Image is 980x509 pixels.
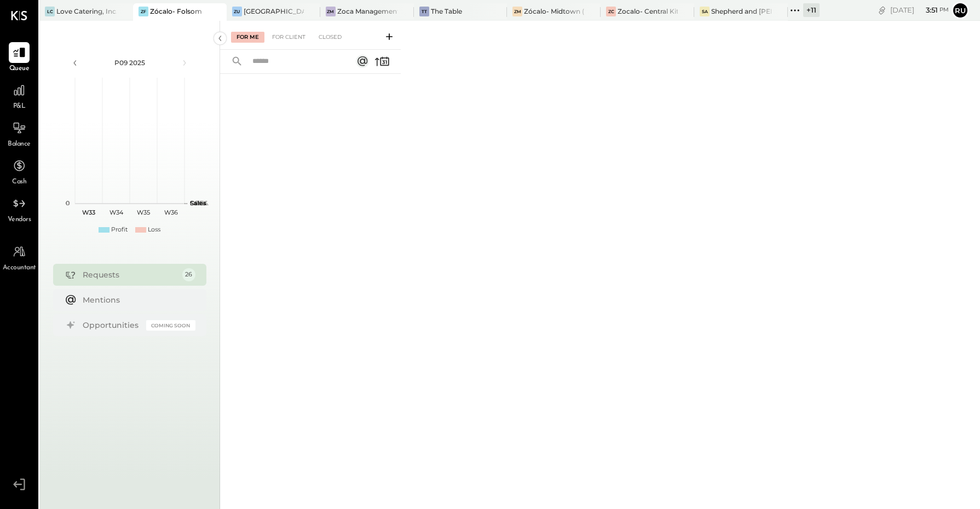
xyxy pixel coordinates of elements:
div: LC [45,7,55,16]
div: Coming Soon [146,320,195,331]
span: P&L [13,102,26,112]
div: ZM [512,7,522,16]
span: Balance [8,140,31,149]
a: Vendors [1,193,38,225]
button: Ru [952,2,969,19]
div: For Me [231,32,264,43]
div: Closed [313,32,347,43]
div: Shepherd and [PERSON_NAME] [711,7,771,16]
div: Sa [700,7,710,16]
div: Zócalo- Folsom [150,7,202,16]
a: Accountant [1,241,38,273]
a: Balance [1,118,38,149]
a: Queue [1,42,38,74]
div: ZF [139,7,148,16]
text: Sales [190,199,206,207]
text: W34 [109,209,123,216]
div: Requests [83,269,177,280]
div: + 11 [803,3,820,17]
div: Mentions [83,294,190,305]
div: TT [419,7,429,16]
span: Cash [12,177,26,187]
div: P09 2025 [83,58,176,67]
text: W36 [164,209,177,216]
div: ZU [232,7,242,16]
div: [DATE] [890,5,949,15]
div: ZM [326,7,336,16]
div: ZC [606,7,616,16]
a: P&L [1,80,38,112]
div: copy link [877,4,887,16]
div: [GEOGRAPHIC_DATA] [244,7,304,16]
div: Profit [111,225,128,234]
div: For Client [267,32,311,43]
text: W35 [137,209,150,216]
div: The Table [431,7,462,16]
div: Opportunities [83,320,141,331]
text: W33 [82,209,95,216]
span: Accountant [3,263,36,273]
div: Zocalo- Central Kitchen (Commissary) [618,7,678,16]
div: Love Catering, Inc. [56,7,117,16]
text: 0 [66,199,70,207]
span: Vendors [8,215,31,225]
span: Queue [9,64,30,74]
div: Zócalo- Midtown (Zoca Inc.) [524,7,584,16]
div: Zoca Management Services Inc [337,7,397,16]
a: Cash [1,155,38,187]
div: 26 [182,268,195,281]
div: Loss [148,225,160,234]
